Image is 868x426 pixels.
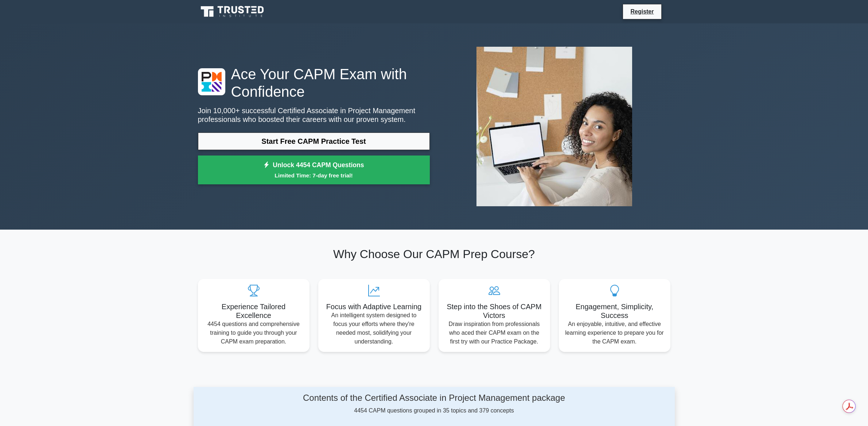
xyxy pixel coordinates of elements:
h4: Contents of the Certified Associate in Project Management package [262,393,606,403]
p: 4454 questions and comprehensive training to guide you through your CAPM exam preparation. [204,320,304,346]
h2: Why Choose Our CAPM Prep Course? [198,247,670,261]
h1: Ace Your CAPM Exam with Confidence [198,65,430,100]
div: 4454 CAPM questions grouped in 35 topics and 379 concepts [262,393,606,415]
p: An intelligent system designed to focus your efforts where they're needed most, solidifying your ... [324,311,424,346]
a: Start Free CAPM Practice Test [198,133,430,150]
h5: Experience Tailored Excellence [204,302,304,320]
a: Register [626,7,658,16]
p: Draw inspiration from professionals who aced their CAPM exam on the first try with our Practice P... [444,320,544,346]
a: Unlock 4454 CAPM QuestionsLimited Time: 7-day free trial! [198,156,430,185]
small: Limited Time: 7-day free trial! [207,171,421,180]
p: An enjoyable, intuitive, and effective learning experience to prepare you for the CAPM exam. [565,320,665,346]
h5: Engagement, Simplicity, Success [565,302,665,320]
h5: Step into the Shoes of CAPM Victors [444,302,544,320]
p: Join 10,000+ successful Certified Associate in Project Management professionals who boosted their... [198,106,430,124]
h5: Focus with Adaptive Learning [324,302,424,311]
